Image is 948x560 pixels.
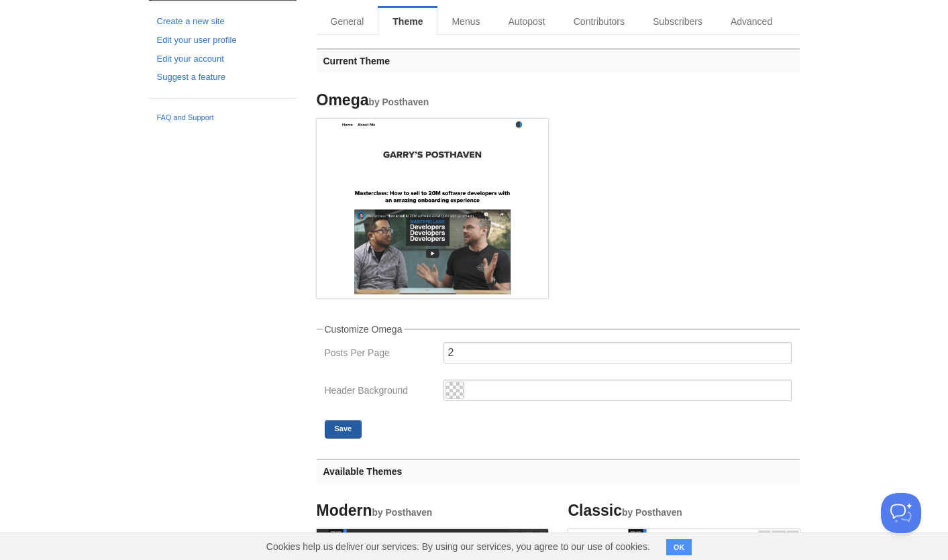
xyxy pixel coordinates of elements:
[317,502,548,519] h4: Modern
[157,15,288,29] a: Create a new site
[717,8,786,35] a: Advanced
[378,8,437,35] a: Theme
[317,119,548,294] img: Screenshot
[157,70,288,85] a: Suggest a feature
[317,92,548,109] h4: Omega
[568,502,800,519] h4: Classic
[437,8,494,35] a: Menus
[157,34,288,48] a: Edit your user profile
[157,112,288,124] a: FAQ and Support
[666,539,692,555] button: OK
[317,48,800,73] h3: Current Theme
[253,533,664,560] span: Cookies help us deliver our services. By using our services, you agree to our use of cookies.
[560,8,639,35] a: Contributors
[317,8,378,35] a: General
[881,493,921,533] iframe: Help Scout Beacon - Open
[325,420,362,439] button: Save
[639,8,717,35] a: Subscribers
[494,8,559,35] a: Autopost
[622,508,682,518] small: by Posthaven
[317,459,800,484] h3: Available Themes
[372,508,433,518] small: by Posthaven
[323,325,405,334] legend: Customize Omega
[157,52,288,66] a: Edit your account
[325,348,435,361] label: Posts Per Page
[325,386,435,398] label: Header Background
[368,97,429,107] small: by Posthaven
